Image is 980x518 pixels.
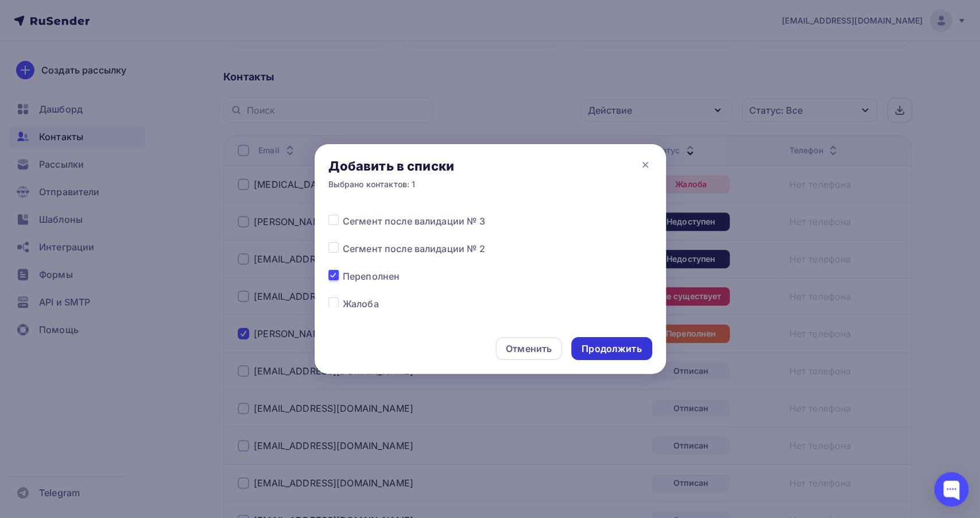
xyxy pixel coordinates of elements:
span: Сегмент после валидации № 3 [343,214,486,228]
span: Переполнен [343,269,400,283]
span: Жалоба [343,297,379,311]
div: Выбрано контактов: 1 [328,179,454,190]
div: Продолжить [582,342,641,355]
span: Сегмент после валидации № 2 [343,242,486,256]
div: Добавить в списки [328,158,454,174]
div: Отменить [506,342,552,355]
